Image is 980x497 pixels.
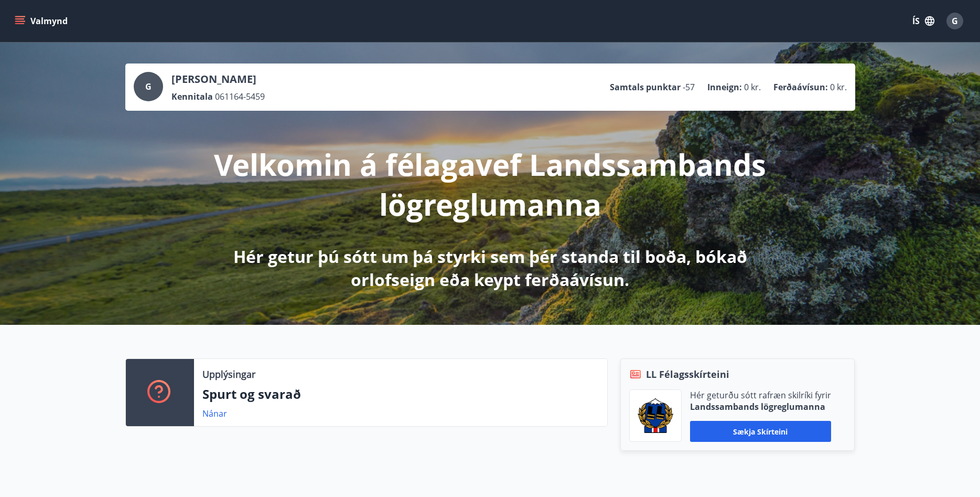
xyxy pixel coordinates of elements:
button: G [942,8,967,34]
span: 061164-5459 [215,91,265,102]
p: Spurt og svarað [202,385,599,403]
span: 0 kr. [744,81,761,93]
p: Velkomin á félagavef Landssambands lögreglumanna [213,144,767,224]
button: menu [13,12,72,30]
p: Landssambands lögreglumanna [690,401,831,413]
span: G [145,81,152,92]
span: -57 [683,81,695,93]
p: Hér getur þú sótt um þá styrki sem þér standa til boða, bókað orlofseign eða keypt ferðaávísun. [213,245,767,291]
button: ÍS [907,12,940,30]
img: 1cqKbADZNYZ4wXUG0EC2JmCwhQh0Y6EN22Kw4FTY.png [638,398,673,433]
span: 0 kr. [830,81,847,93]
span: LL Félagsskírteini [646,367,729,381]
p: Kennitala [171,91,213,102]
p: Upplýsingar [202,367,255,381]
a: Nánar [202,408,227,419]
span: G [952,15,958,27]
p: Samtals punktar [610,81,681,93]
p: Hér geturðu sótt rafræn skilríki fyrir [690,389,831,401]
p: Ferðaávísun : [773,81,828,93]
button: Sækja skírteini [690,421,831,442]
p: Inneign : [707,81,742,93]
p: [PERSON_NAME] [171,72,265,87]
